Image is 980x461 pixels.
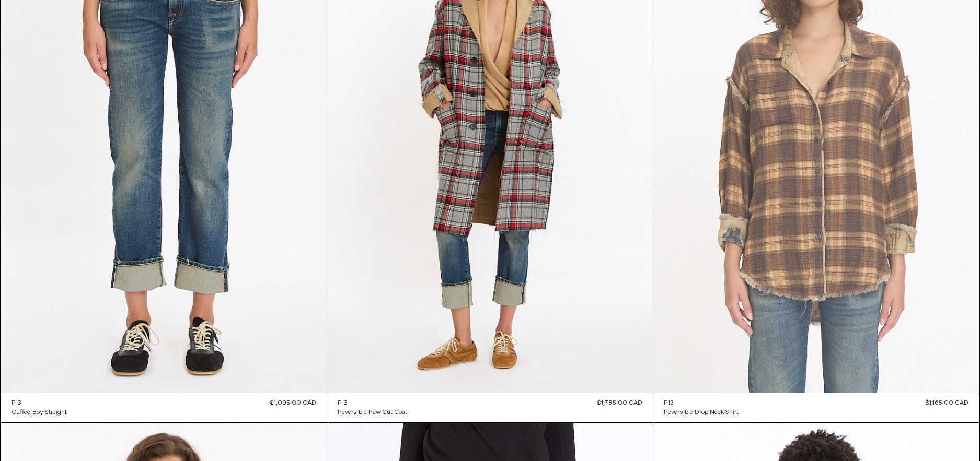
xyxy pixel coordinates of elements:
a: R13 [664,398,739,408]
a: Reversible Raw Cut Coat [338,408,407,417]
div: R13 [338,399,348,408]
a: R13 [338,398,407,408]
div: R13 [664,399,674,408]
div: $1,095.00 CAD [270,398,316,408]
div: $1,785.00 CAD [597,398,642,408]
a: Cuffed Boy Straight [11,408,67,417]
div: $1,165.00 CAD [926,398,969,408]
a: R13 [11,398,67,408]
a: Reversible Drop Neck Shirt [664,408,739,417]
div: R13 [11,399,21,408]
